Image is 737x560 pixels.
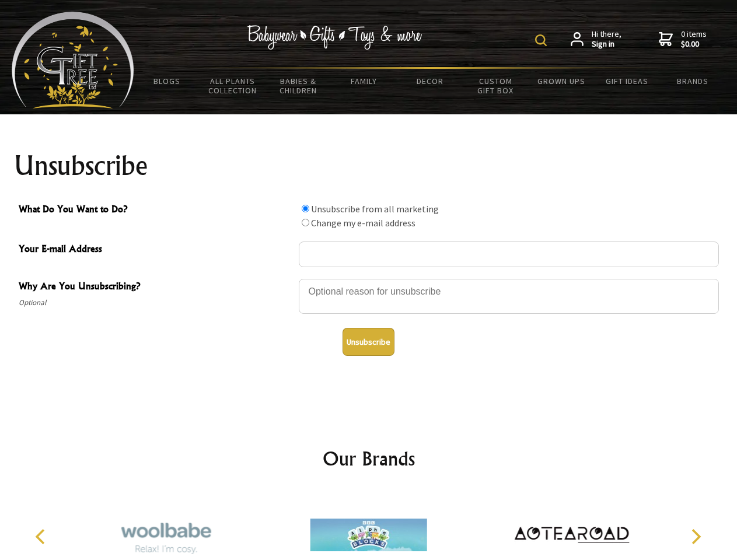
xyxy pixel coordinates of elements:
[592,29,621,50] span: Hi there,
[594,69,660,93] a: Gift Ideas
[343,328,394,356] button: Unsubscribe
[23,444,714,473] h2: Our Brands
[19,279,293,296] span: Why Are You Unsubscribing?
[29,524,55,549] button: Previous
[266,69,331,103] a: Babies & Children
[134,69,200,93] a: BLOGS
[302,205,309,212] input: What Do You Want to Do?
[311,203,439,215] label: Unsubscribe from all marketing
[302,219,309,226] input: What Do You Want to Do?
[14,152,724,180] h1: Unsubscribe
[331,69,397,93] a: Family
[19,202,293,219] span: What Do You Want to Do?
[12,12,134,108] img: Babyware - Gifts - Toys and more...
[200,69,266,103] a: All Plants Collection
[592,39,621,50] strong: Sign in
[535,34,547,46] img: product search
[247,25,422,50] img: Babywear - Gifts - Toys & more
[19,296,293,310] span: Optional
[528,69,594,93] a: Grown Ups
[660,69,726,93] a: Brands
[463,69,529,103] a: Custom Gift Box
[681,29,707,50] span: 0 items
[571,29,621,50] a: Hi there,Sign in
[683,524,708,549] button: Next
[19,242,293,258] span: Your E-mail Address
[681,39,707,50] strong: $0.00
[299,242,719,267] input: Your E-mail Address
[659,29,707,50] a: 0 items$0.00
[299,279,719,314] textarea: Why Are You Unsubscribing?
[311,217,415,229] label: Change my e-mail address
[397,69,463,93] a: Decor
